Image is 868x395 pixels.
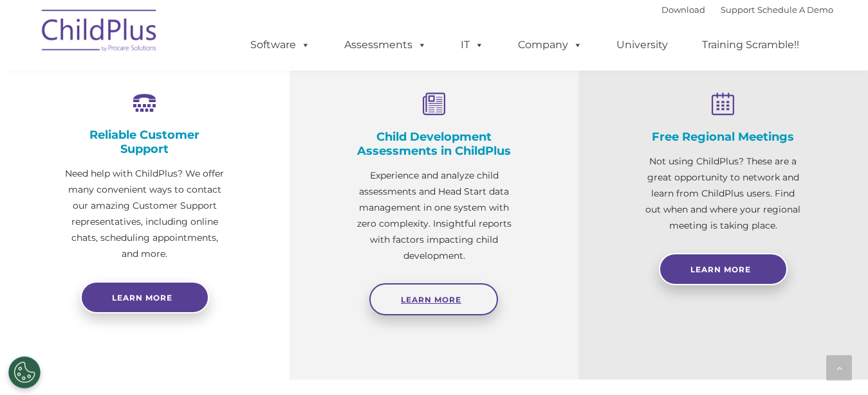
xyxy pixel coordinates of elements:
[64,166,225,262] p: Need help with ChildPlus? We offer many convenient ways to contact our amazing Customer Support r...
[661,4,833,15] font: |
[369,283,498,315] a: Learn More
[401,295,461,304] span: Learn More
[80,281,209,313] a: Learn more
[354,168,515,264] p: Experience and analyze child assessments and Head Start data management in one system with zero c...
[8,356,41,389] button: Cookies Settings
[643,130,804,144] h4: Free Regional Meetings
[331,32,439,58] a: Assessments
[179,137,234,147] span: Phone number
[643,154,804,234] p: Not using ChildPlus? These are a great opportunity to network and learn from ChildPlus users. Fin...
[64,128,225,156] h4: Reliable Customer Support
[354,130,515,158] h4: Child Development Assessments in ChildPlus
[112,293,172,303] span: Learn more
[448,32,497,58] a: IT
[237,32,323,58] a: Software
[689,32,812,58] a: Training Scramble!!
[179,85,218,94] span: Last name
[505,32,595,58] a: Company
[721,4,755,15] a: Support
[661,4,705,15] a: Download
[757,4,833,15] a: Schedule A Demo
[604,32,681,58] a: University
[35,1,164,65] img: ChildPlus by Procare Solutions
[690,265,751,274] span: Learn More
[659,253,788,285] a: Learn More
